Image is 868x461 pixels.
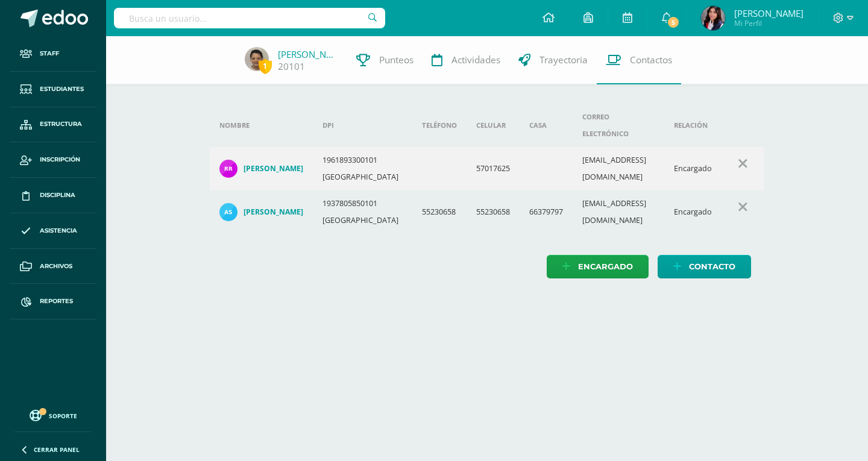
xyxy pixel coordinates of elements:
[40,190,75,200] span: Disciplina
[10,36,96,72] a: Staff
[412,190,467,234] td: 55230658
[664,147,722,190] td: Encargado
[114,8,385,28] input: Busca un usuario...
[14,407,92,423] a: Soporte
[278,60,305,73] a: 20101
[630,54,672,66] span: Contactos
[278,48,338,60] a: [PERSON_NAME]
[597,36,681,84] a: Contactos
[10,72,96,107] a: Estudiantes
[467,190,520,234] td: 55230658
[34,445,80,454] span: Cerrar panel
[412,104,467,147] th: Teléfono
[313,147,413,190] td: 1961893300101 [GEOGRAPHIC_DATA]
[347,36,423,84] a: Punteos
[244,207,303,217] h4: [PERSON_NAME]
[40,262,72,271] span: Archivos
[40,49,59,58] span: Staff
[219,203,237,221] img: 9aadf26e53407b0a2b739e31fe1c831b.png
[451,54,500,66] span: Actividades
[219,203,303,221] a: [PERSON_NAME]
[245,47,269,71] img: 4eef07ebb39df25f52354fa8e2f548cb.png
[467,104,520,147] th: Celular
[259,58,272,74] span: 1
[49,412,77,420] span: Soporte
[40,155,80,165] span: Inscripción
[667,16,680,29] span: 5
[467,147,520,190] td: 57017625
[423,36,509,84] a: Actividades
[578,256,633,278] span: Encargado
[10,284,96,319] a: Reportes
[689,256,735,278] span: Contacto
[547,255,649,278] a: Encargado
[10,178,96,213] a: Disciplina
[219,160,237,178] img: 9637e0268b2c5bfc3b5cf229de3484ca.png
[734,18,804,28] span: Mi Perfil
[509,36,597,84] a: Trayectoria
[520,104,573,147] th: Casa
[734,7,804,19] span: [PERSON_NAME]
[313,104,413,147] th: DPI
[658,255,751,278] a: Contacto
[40,119,82,129] span: Estructura
[573,104,664,147] th: Correo electrónico
[539,54,588,66] span: Trayectoria
[379,54,414,66] span: Punteos
[219,160,303,178] a: [PERSON_NAME]
[664,190,722,234] td: Encargado
[701,6,725,30] img: 331a885a7a06450cabc094b6be9ba622.png
[210,104,313,147] th: Nombre
[40,226,77,236] span: Asistencia
[10,249,96,284] a: Archivos
[10,142,96,178] a: Inscripción
[10,213,96,249] a: Asistencia
[10,107,96,143] a: Estructura
[573,147,664,190] td: [EMAIL_ADDRESS][DOMAIN_NAME]
[573,190,664,234] td: [EMAIL_ADDRESS][DOMAIN_NAME]
[244,164,303,174] h4: [PERSON_NAME]
[313,190,413,234] td: 1937805850101 [GEOGRAPHIC_DATA]
[40,84,84,94] span: Estudiantes
[40,296,73,306] span: Reportes
[664,104,722,147] th: Relación
[520,190,573,234] td: 66379797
